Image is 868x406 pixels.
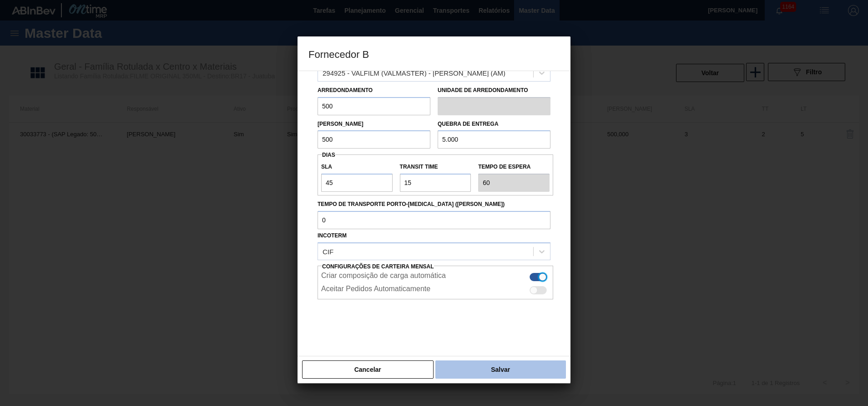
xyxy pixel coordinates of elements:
label: Quebra de entrega [438,121,499,127]
div: 294925 - VALFILM (VALMASTER) - [PERSON_NAME] (AM) [323,69,505,77]
h3: Fornecedor B [298,36,570,71]
span: Dias [322,152,335,158]
span: Configurações de Carteira Mensal [322,263,434,270]
label: Arredondamento [318,87,373,93]
button: Cancelar [302,360,434,379]
label: Aceitar Pedidos Automaticamente [321,285,430,296]
label: Criar composição de carga automática [321,272,446,283]
button: Salvar [435,360,566,379]
label: Tempo de espera [478,160,550,174]
label: SLA [321,160,393,174]
label: Incoterm [318,232,347,239]
div: Essa configuração habilita a criação automática de composição de carga do lado do fornecedor caso... [318,269,553,283]
div: CIF [323,247,333,255]
div: Essa configuração habilita aceite automático do pedido do lado do fornecedor [318,283,553,296]
label: Unidade de arredondamento [438,84,550,97]
label: Tempo de Transporte Porto-[MEDICAL_DATA] ([PERSON_NAME]) [318,198,550,211]
label: Transit Time [400,160,471,174]
label: [PERSON_NAME] [318,121,363,127]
